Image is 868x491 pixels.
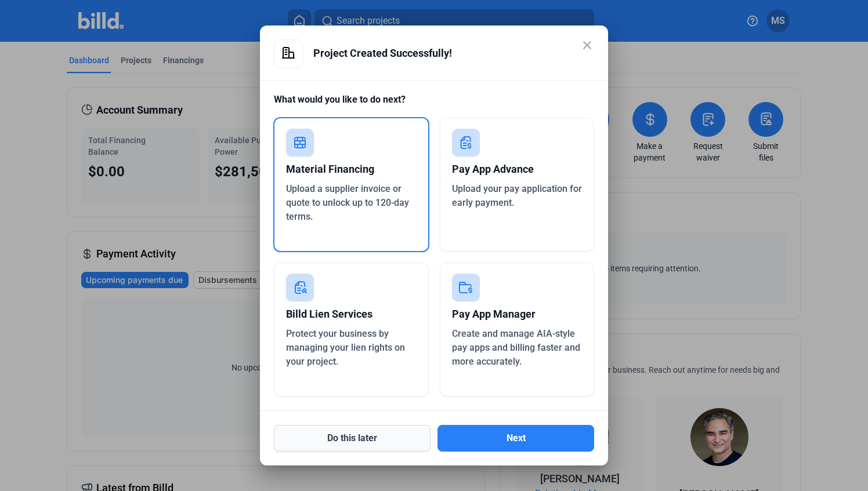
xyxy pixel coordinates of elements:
[452,301,583,327] div: Pay App Manager
[437,425,594,452] button: Next
[286,328,405,367] span: Protect your business by managing your lien rights on your project.
[274,93,594,118] div: What would you like to do next?
[274,425,431,452] button: Do this later
[286,183,409,222] span: Upload a supplier invoice or quote to unlock up to 120-day terms.
[580,38,594,52] mat-icon: close
[286,157,417,182] div: Material Financing
[452,183,582,208] span: Upload your pay application for early payment.
[313,39,594,67] div: Project Created Successfully!
[452,328,580,367] span: Create and manage AIA-style pay apps and billing faster and more accurately.
[286,301,417,327] div: Billd Lien Services
[452,157,583,182] div: Pay App Advance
